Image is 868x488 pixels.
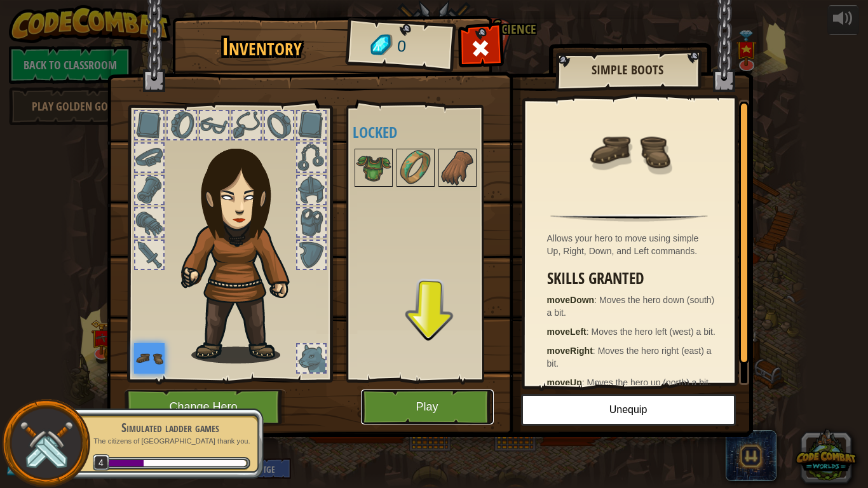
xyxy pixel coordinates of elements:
[582,377,587,388] span: :
[181,34,343,60] h1: Inventory
[125,390,286,424] button: Change Hero
[593,346,598,356] span: :
[594,295,599,305] span: :
[175,130,312,363] img: guardian_hair.png
[90,419,250,437] div: Simulated ladder games
[592,327,715,337] span: Moves the hero left (west) a bit.
[547,295,715,318] span: Moves the hero down (south) a bit.
[398,150,433,186] img: portrait.png
[547,295,595,305] strong: moveDown
[587,327,592,337] span: :
[361,390,494,424] button: Play
[588,109,670,192] img: portrait.png
[547,346,593,356] strong: moveRight
[134,343,165,374] img: portrait.png
[547,377,582,388] strong: moveUp
[93,454,110,471] span: 4
[547,346,712,369] span: Moves the hero right (east) a bit.
[547,327,587,337] strong: moveLeft
[353,124,503,140] h4: Locked
[550,214,707,222] img: hr.png
[90,437,250,446] p: The citizens of [GEOGRAPHIC_DATA] thank you.
[568,63,688,77] h2: Simple Boots
[440,150,475,186] img: portrait.png
[547,270,718,287] h3: Skills Granted
[547,232,718,257] div: Allows your hero to move using simple Up, Right, Down, and Left commands.
[587,377,711,388] span: Moves the hero up (north) a bit.
[396,35,407,58] span: 0
[17,415,75,473] img: swords.png
[356,150,391,186] img: portrait.png
[521,394,736,426] button: Unequip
